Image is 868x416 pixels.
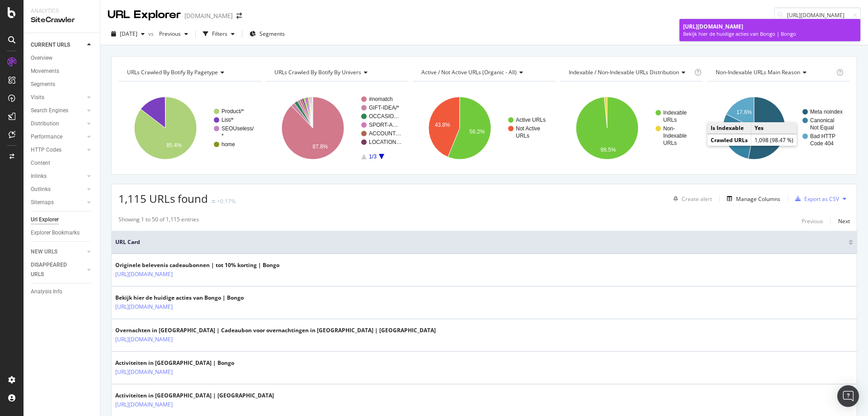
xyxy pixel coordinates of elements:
a: NEW URLS [31,247,85,257]
svg: A chart. [560,89,703,167]
span: URLs Crawled By Botify By pagetype [127,68,218,76]
h4: URLs Crawled By Botify By pagetype [125,65,253,80]
div: NEW URLS [31,247,57,257]
a: [URL][DOMAIN_NAME] [115,335,173,344]
div: Manage Columns [736,195,780,203]
a: [URL][DOMAIN_NAME] [115,270,173,279]
div: Visits [31,93,44,102]
button: [DATE] [108,27,148,41]
button: Segments [246,27,288,41]
h4: URLs Crawled By Botify By univers [273,65,401,80]
div: Movements [31,67,59,76]
button: Previous [802,215,823,226]
div: +0.17% [217,197,236,205]
button: Next [838,215,850,226]
a: Movements [31,67,94,76]
text: Indexable [663,133,687,139]
div: Open Intercom Messenger [837,385,859,407]
text: URLs [663,117,677,123]
h4: Indexable / Non-Indexable URLs Distribution [567,65,693,80]
text: #nomatch [369,96,393,102]
span: Segments [259,30,285,38]
text: Non- [663,125,675,132]
text: 56.2% [470,129,485,135]
div: Search Engines [31,106,68,115]
text: URLs [516,133,529,139]
text: Not Equal [810,124,834,131]
td: Is Indexable [708,122,751,134]
a: [URL][DOMAIN_NAME]Bekijk hier de huidige acties van Bongo | Bongo [679,19,860,41]
text: GIFT-IDEA/* [369,105,399,111]
text: List/* [222,117,234,123]
a: Visits [31,93,85,102]
text: Code 404 [810,140,834,147]
span: Active / Not Active URLs (organic - all) [421,68,517,76]
div: Sitemaps [31,198,54,207]
div: Analytics [31,7,93,15]
div: Originele belevenis cadeaubonnen | tot 10% korting | Bongo [115,261,279,269]
img: Equal [212,200,215,203]
text: 87.8% [312,143,328,150]
a: CURRENT URLS [31,40,85,50]
div: Explorer Bookmarks [31,228,80,238]
text: 17.6% [736,109,752,115]
div: Filters [212,30,227,38]
div: Url Explorer [31,215,59,225]
div: Export as CSV [804,195,839,203]
text: 1/3 [369,153,377,160]
span: Non-Indexable URLs Main Reason [716,68,800,76]
div: Bekijk hier de huidige acties van Bongo | Bongo [115,294,244,302]
div: SiteCrawler [31,15,93,25]
svg: A chart. [413,89,556,167]
td: 1,098 (98.47 %) [751,134,797,146]
text: home [222,141,235,148]
div: A chart. [266,89,409,167]
span: Previous [156,30,181,38]
div: Content [31,158,50,168]
div: HTTP Codes [31,145,61,155]
a: Sitemaps [31,198,85,207]
div: Performance [31,132,62,142]
svg: A chart. [707,89,850,167]
span: Indexable / Non-Indexable URLs distribution [569,68,679,76]
span: URL Card [115,238,846,246]
div: Inlinks [31,172,47,181]
div: Outlinks [31,185,51,194]
text: 98.5% [600,147,616,153]
a: Overview [31,53,94,63]
button: Export as CSV [792,191,839,206]
div: Create alert [682,195,712,203]
text: Indexable [663,110,687,116]
span: vs [148,30,156,38]
a: [URL][DOMAIN_NAME] [115,302,173,311]
text: Bad HTTP [810,133,835,139]
text: Active URLs [516,117,546,123]
text: LOCATION… [369,139,401,145]
a: HTTP Codes [31,145,85,155]
h4: Non-Indexable URLs Main Reason [714,65,835,80]
a: Analysis Info [31,287,94,296]
text: Product/* [222,108,244,115]
div: CURRENT URLS [31,40,70,50]
a: [URL][DOMAIN_NAME] [115,400,173,409]
button: Create alert [670,191,712,206]
div: Showing 1 to 50 of 1,115 entries [118,215,199,226]
button: Manage Columns [723,193,780,204]
button: Previous [156,27,192,41]
input: Find a URL [774,7,861,23]
span: [URL][DOMAIN_NAME] [683,23,743,30]
div: Bekijk hier de huidige acties van Bongo | Bongo [683,30,857,38]
text: OCCASIO… [369,113,399,120]
div: Segments [31,80,55,89]
text: Not Active [516,125,540,132]
div: Analysis Info [31,287,62,296]
button: Filters [199,27,238,41]
text: SEOUseless/ [222,125,254,132]
svg: A chart. [118,89,261,167]
a: [URL][DOMAIN_NAME] [115,368,173,377]
a: Distribution [31,119,85,129]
